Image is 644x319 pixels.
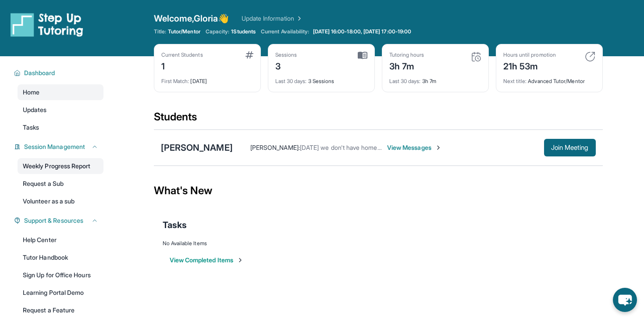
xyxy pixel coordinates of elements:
[389,72,481,85] div: 3h 7m
[275,78,307,84] span: Last 30 days :
[250,144,300,151] span: [PERSON_NAME] :
[163,240,594,247] div: No Available Items
[18,120,103,135] a: Tasks
[161,51,203,58] div: Current Students
[18,193,103,209] a: Volunteer as a sub
[275,51,297,58] div: Sessions
[24,216,83,225] span: Support & Resources
[161,78,189,84] span: First Match :
[163,219,187,231] span: Tasks
[18,102,103,118] a: Updates
[170,256,244,265] button: View Completed Items
[389,78,421,84] span: Last 30 days :
[154,12,229,25] span: Welcome, Gloria 👋
[544,139,596,156] button: Join Meeting
[24,142,85,151] span: Session Management
[161,72,253,85] div: [DATE]
[503,58,556,72] div: 21h 53m
[18,250,103,265] a: Tutor Handbook
[18,232,103,248] a: Help Center
[206,28,230,35] span: Capacity:
[21,69,98,77] button: Dashboard
[275,72,367,85] div: 3 Sessions
[18,84,103,100] a: Home
[261,28,309,35] span: Current Availability:
[313,28,412,35] span: [DATE] 16:00-18:00, [DATE] 17:00-19:00
[551,145,589,150] span: Join Meeting
[435,144,442,151] img: Chevron-Right
[613,288,637,312] button: chat-button
[18,302,103,318] a: Request a Feature
[389,51,424,58] div: Tutoring hours
[18,176,103,192] a: Request a Sub
[246,51,253,58] img: card
[154,171,603,210] div: What's New
[23,88,39,97] span: Home
[358,51,367,59] img: card
[242,14,303,23] a: Update Information
[18,267,103,283] a: Sign Up for Office Hours
[154,110,603,129] div: Students
[503,51,556,58] div: Hours until promotion
[471,51,481,62] img: card
[168,28,200,35] span: Tutor/Mentor
[18,158,103,174] a: Weekly Progress Report
[503,78,527,84] span: Next title :
[231,28,256,35] span: 1 Students
[294,14,303,23] img: Chevron Right
[161,141,233,154] div: [PERSON_NAME]
[503,72,595,85] div: Advanced Tutor/Mentor
[21,142,98,151] button: Session Management
[154,28,166,35] span: Title:
[18,285,103,301] a: Learning Portal Demo
[300,144,457,151] span: [DATE] we don't have homework, we get it once a week.
[21,216,98,225] button: Support & Resources
[161,58,203,72] div: 1
[311,28,413,35] a: [DATE] 16:00-18:00, [DATE] 17:00-19:00
[389,58,424,72] div: 3h 7m
[23,123,39,132] span: Tasks
[387,143,442,152] span: View Messages
[23,105,47,114] span: Updates
[585,51,595,62] img: card
[11,12,83,37] img: logo
[24,69,55,77] span: Dashboard
[275,58,297,72] div: 3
